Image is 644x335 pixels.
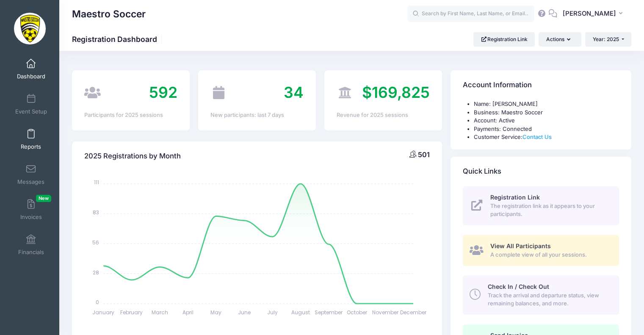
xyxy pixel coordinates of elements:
[487,291,609,308] span: Track the arrival and departure status, view remaining balances, and more.
[463,159,501,183] h4: Quick Links
[585,32,631,47] button: Year: 2025
[539,32,581,47] button: Actions
[473,32,535,47] a: Registration Link
[490,242,551,249] span: View All Participants
[72,4,146,24] h1: Maestro Soccer
[337,111,430,119] div: Revenue for 2025 sessions
[149,83,177,102] span: 592
[93,309,115,316] tspan: January
[93,269,100,276] tspan: 28
[15,108,47,115] span: Event Setup
[474,100,619,108] li: Name: [PERSON_NAME]
[11,160,51,189] a: Messages
[210,111,304,119] div: New participants: last 7 days
[84,144,181,168] h4: 2025 Registrations by Month
[93,239,100,246] tspan: 56
[11,125,51,154] a: Reports
[593,36,619,42] span: Year: 2025
[182,309,193,316] tspan: April
[11,54,51,84] a: Dashboard
[267,309,278,316] tspan: July
[84,111,177,119] div: Participants for 2025 sessions
[315,309,343,316] tspan: September
[17,73,45,80] span: Dashboard
[14,13,46,44] img: Maestro Soccer
[72,35,164,44] h1: Registration Dashboard
[36,195,51,202] span: New
[211,309,222,316] tspan: May
[94,179,100,186] tspan: 111
[362,83,430,102] span: $169,825
[372,309,399,316] tspan: November
[407,6,534,22] input: Search by First Name, Last Name, or Email...
[487,283,549,290] span: Check In / Check Out
[11,230,51,260] a: Financials
[347,309,368,316] tspan: October
[17,178,44,185] span: Messages
[557,4,631,24] button: [PERSON_NAME]
[238,309,251,316] tspan: June
[400,309,427,316] tspan: December
[291,309,310,316] tspan: August
[474,108,619,117] li: Business: Maestro Soccer
[11,89,51,119] a: Event Setup
[490,194,540,201] span: Registration Link
[18,249,44,256] span: Financials
[474,133,619,141] li: Customer Service:
[11,195,51,224] a: InvoicesNew
[96,299,100,306] tspan: 0
[121,309,143,316] tspan: February
[284,83,304,102] span: 34
[20,213,42,221] span: Invoices
[463,186,619,225] a: Registration Link The registration link as it appears to your participants.
[474,116,619,125] li: Account: Active
[474,125,619,133] li: Payments: Connected
[418,150,430,159] span: 501
[522,133,552,140] a: Contact Us
[563,9,616,18] span: [PERSON_NAME]
[152,309,168,316] tspan: March
[490,251,609,259] span: A complete view of all your sessions.
[463,235,619,266] a: View All Participants A complete view of all your sessions.
[93,209,100,216] tspan: 83
[463,73,532,97] h4: Account Information
[463,275,619,314] a: Check In / Check Out Track the arrival and departure status, view remaining balances, and more.
[21,143,41,150] span: Reports
[490,202,609,219] span: The registration link as it appears to your participants.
